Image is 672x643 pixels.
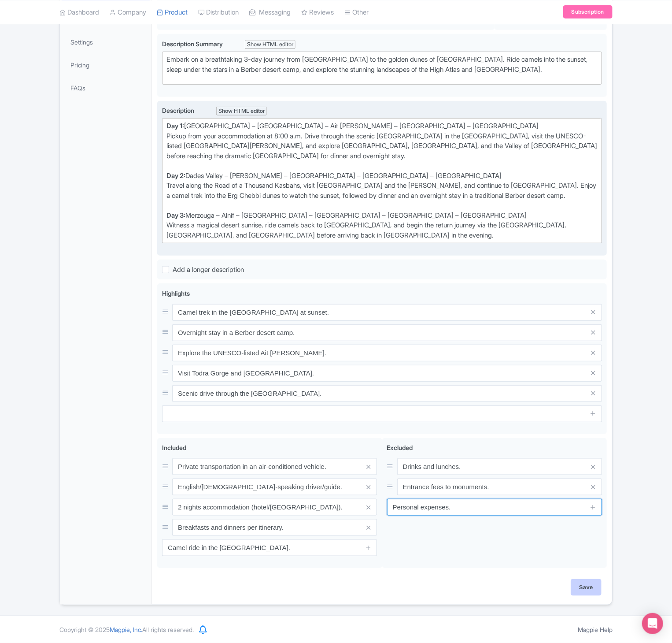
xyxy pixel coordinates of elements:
[166,171,185,180] strong: Day 2:
[387,499,602,516] input: e.g. Excludes Lunch
[216,107,267,116] div: Show HTML editor
[166,122,184,130] strong: Day 1:
[162,107,194,114] span: Description
[110,626,142,633] span: Magpie, Inc.
[387,444,413,451] span: Excluded
[162,444,186,451] span: Included
[173,265,244,274] span: Add a longer description
[54,625,199,634] div: Copyright © 2025 All rights reserved.
[166,121,598,171] div: [GEOGRAPHIC_DATA] – [GEOGRAPHIC_DATA] – Ait [PERSON_NAME] – [GEOGRAPHIC_DATA] – [GEOGRAPHIC_DATA]...
[162,40,223,48] span: Description Summary
[166,171,598,211] div: Dades Valley – [PERSON_NAME] – [GEOGRAPHIC_DATA] – [GEOGRAPHIC_DATA] – [GEOGRAPHIC_DATA] Travel a...
[166,55,598,74] div: Embark on a breathtaking 3-day journey from [GEOGRAPHIC_DATA] to the golden dunes of [GEOGRAPHIC_...
[162,539,377,556] input: e.g. Includes Lunch
[166,211,185,219] strong: Day 3:
[166,211,598,241] div: Merzouga – Alnif – [GEOGRAPHIC_DATA] – [GEOGRAPHIC_DATA] – [GEOGRAPHIC_DATA] – [GEOGRAPHIC_DATA] ...
[162,290,190,297] span: Highlights
[563,5,613,19] a: Subscription
[642,613,663,634] div: Open Intercom Messenger
[571,579,602,596] input: Save
[62,78,150,98] a: FAQs
[578,626,613,633] a: Magpie Help
[245,40,295,49] div: Show HTML editor
[62,32,150,52] a: Settings
[62,55,150,75] a: Pricing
